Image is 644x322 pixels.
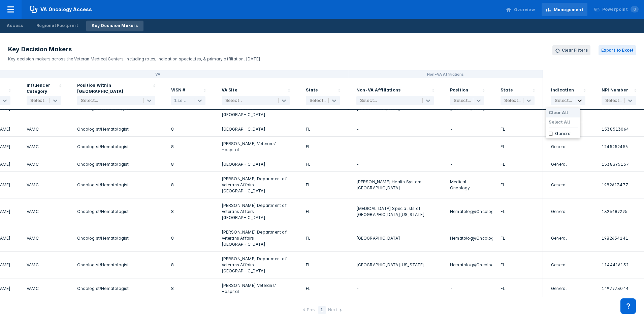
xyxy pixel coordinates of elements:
div: FL [501,161,535,167]
div: Medical Oncology [450,176,484,194]
div: Non-VA Affiliations [356,87,401,95]
div: - [450,283,484,295]
div: Hematology/Oncology [450,256,484,274]
div: 8 [171,256,205,274]
div: 1 selected [174,98,187,103]
div: FL [501,229,535,247]
div: - [450,161,484,167]
div: [PERSON_NAME] Department of Veterans Affairs [GEOGRAPHIC_DATA] [222,229,290,247]
div: 1326489295 [602,203,636,221]
div: Sort [298,78,348,110]
div: FL [501,283,535,295]
div: [PERSON_NAME] Department of Veterans Affairs [GEOGRAPHIC_DATA] [222,176,290,194]
div: [GEOGRAPHIC_DATA][US_STATE] [356,256,434,274]
div: Indication [551,87,574,95]
div: General [551,141,585,153]
div: [MEDICAL_DATA] Specialists of [GEOGRAPHIC_DATA][US_STATE] [356,203,434,221]
div: Select... [555,98,572,103]
div: VAMC [27,141,61,153]
div: - [450,141,484,153]
div: Sort [163,78,214,110]
div: FL [501,176,535,194]
div: FL [501,141,535,153]
div: FL [501,256,535,274]
div: FL [306,283,340,295]
div: FL [501,203,535,221]
div: [PERSON_NAME] Veterans' Hospital [222,283,290,295]
div: 8 [171,141,205,153]
div: 8 [171,283,205,295]
div: VAMC [27,256,61,274]
div: 1497973044 [602,283,636,295]
button: Clear Filters [552,45,590,55]
div: FL [306,126,340,132]
div: General [551,256,585,274]
div: Next [328,307,337,314]
div: FL [306,229,340,247]
div: VAMC [27,161,61,167]
label: Select All [549,119,570,125]
div: FL [306,141,340,153]
div: 8 [171,203,205,221]
div: 1982654141 [602,229,636,247]
div: Position [450,87,469,95]
div: Access [7,23,23,29]
div: FL [306,161,340,167]
div: FL [306,176,340,194]
div: Sort [442,78,492,110]
div: Sort [19,78,69,110]
div: 1538513064 [602,126,636,132]
div: State [501,87,513,95]
div: VA [155,72,160,77]
div: VAMC [27,126,61,132]
div: General [551,229,585,247]
div: Overview [514,7,535,13]
div: Select... [454,98,471,103]
div: NPI Number [602,87,628,95]
div: Sort [348,70,543,78]
div: - [450,126,484,132]
div: Select... [30,98,47,103]
div: Regional Footprint [36,23,78,29]
div: VAMC [27,283,61,295]
div: Sort [69,78,163,110]
div: Powerpoint [602,6,639,12]
div: Influencer Category [27,82,57,95]
div: - [356,283,434,295]
a: Access [1,21,28,31]
div: - [356,141,434,153]
div: Sort [348,78,442,110]
div: 1982613477 [602,176,636,194]
div: FL [501,126,535,132]
p: Key decision makers across the Veteran Medical Centers, including roles, indication specialties, ... [8,53,261,62]
h3: Key Decision Makers [8,45,261,53]
div: VAMC [27,176,61,194]
div: Oncologist/Hematologist [77,176,155,194]
div: State [306,87,318,95]
div: Oncologist/Hematologist [77,283,155,295]
div: Oncologist/Hematologist [77,229,155,247]
label: General [555,131,572,136]
div: Oncologist/Hematologist [77,161,155,167]
div: [GEOGRAPHIC_DATA] [356,229,434,247]
a: Regional Footprint [31,21,84,31]
div: General [551,283,585,295]
div: General [551,176,585,194]
div: General [551,161,585,167]
div: Sort [543,78,593,110]
div: VISN # [171,87,186,95]
div: Contact Support [620,298,636,314]
label: Clear All [549,110,568,115]
div: Oncologist/Hematologist [77,126,155,132]
div: Management [554,7,583,13]
div: Sort [543,70,593,79]
div: Hematology/Oncology [450,229,484,247]
div: [PERSON_NAME] Veterans' Hospital [222,141,290,153]
div: Key Decision Makers [92,23,138,29]
div: Oncologist/Hematologist [77,141,155,153]
div: [PERSON_NAME] Department of Veterans Affairs [GEOGRAPHIC_DATA] [222,203,290,221]
div: Oncologist/Hematologist [77,203,155,221]
div: [PERSON_NAME] Department of Veterans Affairs [GEOGRAPHIC_DATA] [222,256,290,274]
div: Sort [593,78,644,110]
span: 0 [631,6,639,12]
